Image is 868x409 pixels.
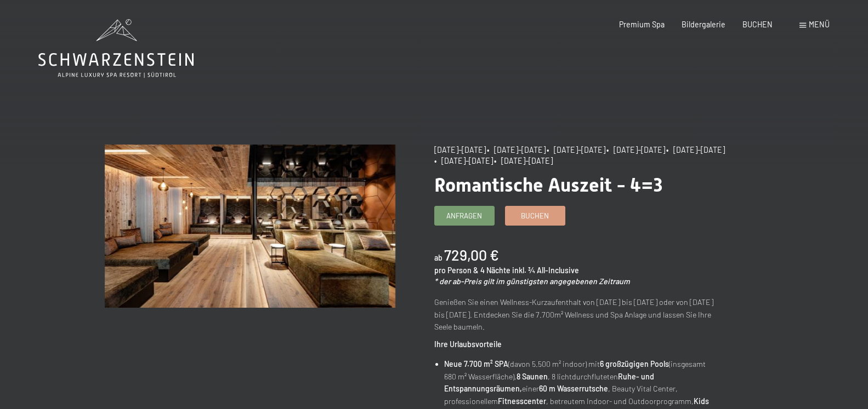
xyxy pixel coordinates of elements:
[434,276,630,286] em: * der ab-Preis gilt im günstigsten angegebenen Zeitraum
[444,359,508,368] strong: Neue 7.700 m² SPA
[619,20,665,29] a: Premium Spa
[600,359,669,368] strong: 6 großzügigen Pools
[434,145,486,154] span: [DATE]–[DATE]
[606,145,665,154] span: • [DATE]–[DATE]
[435,206,494,224] a: Anfragen
[494,156,553,165] span: • [DATE]–[DATE]
[521,211,549,221] span: Buchen
[517,372,548,381] strong: 8 Saunen
[547,145,605,154] span: • [DATE]–[DATE]
[434,266,479,275] span: pro Person &
[446,211,482,221] span: Anfragen
[666,145,725,154] span: • [DATE]–[DATE]
[434,156,493,165] span: • [DATE]–[DATE]
[434,339,502,349] strong: Ihre Urlaubsvorteile
[434,174,663,196] span: Romantische Auszeit - 4=3
[539,384,608,393] strong: 60 m Wasserrutsche
[434,253,442,262] span: ab
[444,246,499,263] b: 729,00 €
[742,20,773,29] a: BUCHEN
[682,20,725,29] a: Bildergalerie
[809,20,830,29] span: Menü
[105,145,395,308] img: Romantische Auszeit - 4=3
[498,396,546,406] strong: Fitnesscenter
[506,206,565,224] a: Buchen
[512,266,579,275] span: inkl. ¾ All-Inclusive
[480,266,510,275] span: 4 Nächte
[487,145,546,154] span: • [DATE]–[DATE]
[434,296,725,333] p: Genießen Sie einen Wellness-Kurzaufenthalt von [DATE] bis [DATE] oder von [DATE] bis [DATE]. Entd...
